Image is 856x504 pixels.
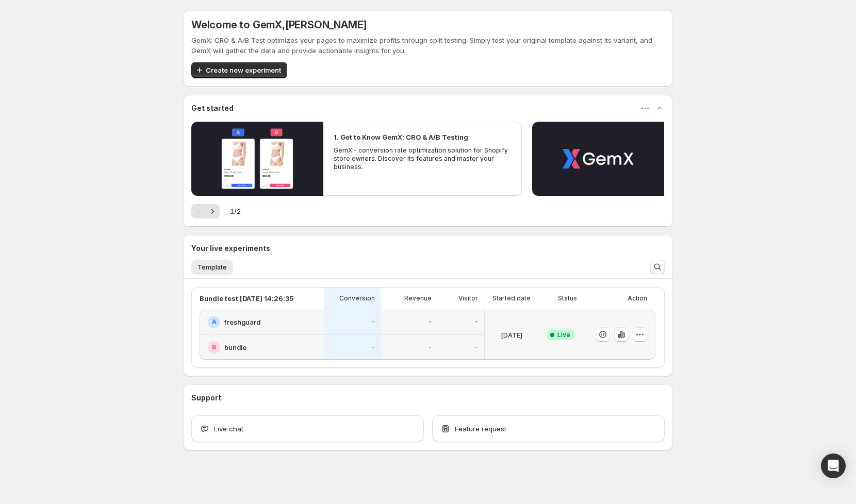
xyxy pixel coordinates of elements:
button: Create new experiment [191,62,287,78]
p: Revenue [404,294,432,303]
p: GemX: CRO & A/B Test optimizes your pages to maximize profits through split testing. Simply test ... [191,35,665,56]
button: Play video [191,122,323,196]
h2: freshguard [224,317,260,327]
p: Conversion [339,294,375,303]
span: Create new experiment [206,65,281,75]
p: - [475,318,478,326]
p: Bundle test [DATE] 14:26:35 [200,293,293,304]
h2: 1. Get to Know GemX: CRO & A/B Testing [334,132,468,142]
span: 1 / 2 [230,206,241,216]
button: Play video [532,122,664,196]
h3: Your live experiments [191,243,270,254]
span: Live chat [214,424,243,434]
nav: Pagination [191,204,220,219]
p: - [372,318,375,326]
div: Open Intercom Messenger [821,453,846,478]
p: GemX - conversion rate optimization solution for Shopify store owners. Discover its features and ... [334,146,511,171]
p: - [429,318,432,326]
p: [DATE] [501,330,522,340]
p: Action [628,294,647,303]
p: - [475,343,478,351]
p: - [372,343,375,351]
h5: Welcome to GemX [191,19,367,31]
button: Search and filter results [650,260,665,274]
span: Live [557,331,570,339]
span: , [PERSON_NAME] [282,19,367,31]
span: Template [197,263,227,272]
h2: bundle [224,342,246,352]
p: - [429,343,432,351]
span: Feature request [455,424,506,434]
h3: Get started [191,103,234,113]
p: Visitor [458,294,478,303]
h2: B [212,343,216,351]
h2: A [212,318,217,326]
h3: Support [191,393,221,403]
button: Next [205,204,220,219]
p: Started date [492,294,531,303]
p: Status [558,294,577,303]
